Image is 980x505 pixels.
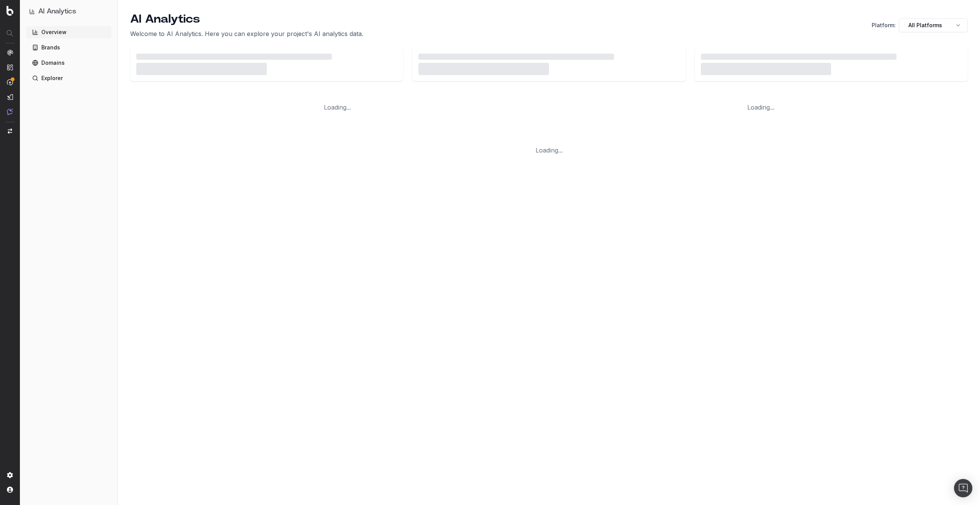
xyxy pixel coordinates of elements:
div: Open Intercom Messenger [954,479,972,497]
div: Loading... [536,146,563,155]
h1: AI Analytics [38,6,76,17]
a: Overview [26,26,111,38]
button: AI Analytics [29,6,108,17]
div: Loading... [324,103,351,112]
img: Botify logo [7,6,13,16]
img: Activation [7,79,13,85]
h1: AI Analytics [130,12,363,26]
p: Welcome to AI Analytics. Here you can explore your project's AI analytics data. [130,29,363,38]
img: Studio [7,94,13,100]
a: Domains [26,57,111,69]
img: My account [7,487,13,493]
img: Switch project [8,128,12,134]
img: Intelligence [7,64,13,71]
img: Setting [7,472,13,478]
div: Loading... [747,103,774,112]
a: Explorer [26,72,111,84]
button: All Platforms [899,18,968,32]
img: Assist [7,108,13,115]
span: Platform: [872,21,896,29]
a: Brands [26,41,111,54]
img: Analytics [7,49,13,56]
